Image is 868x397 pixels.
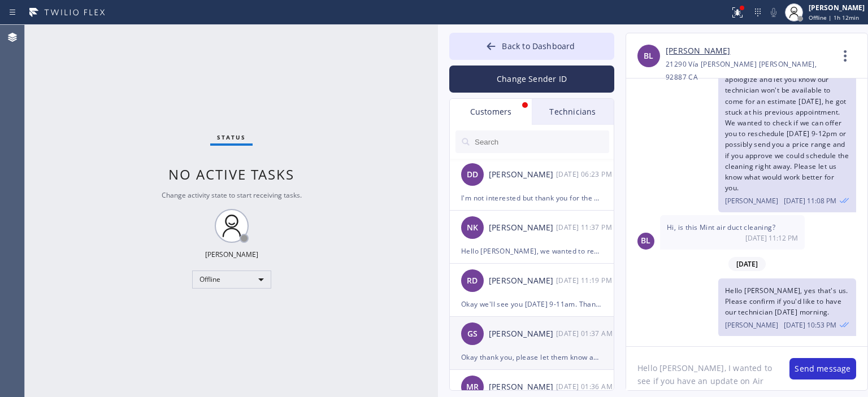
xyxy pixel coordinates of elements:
[745,233,798,243] span: [DATE] 11:12 PM
[461,298,602,311] div: Okay we'll see you [DATE] 9-11am. Thank you.
[728,257,766,271] span: [DATE]
[766,5,782,20] button: Mute
[466,381,479,394] span: MR
[667,223,775,232] span: Hi, is this Mint air duct cleaning?
[489,168,556,181] div: [PERSON_NAME]
[809,14,859,21] span: Offline | 1h 12min
[718,278,856,337] div: 08/18/2025 9:53 AM
[644,50,653,63] span: BL
[789,358,856,379] button: Send message
[461,245,602,258] div: Hello [PERSON_NAME], we wanted to reach out and see what would be the best time for you to resche...
[192,271,271,289] div: Offline
[489,328,556,341] div: [PERSON_NAME]
[168,165,294,184] span: No active tasks
[626,347,778,390] textarea: Hello [PERSON_NAME], I wanted to see if you have an update on Air Duct Cleaning proposal. Please ...
[489,221,556,234] div: [PERSON_NAME]
[162,190,302,200] span: Change activity state to start receiving tasks.
[725,320,778,330] span: [PERSON_NAME]
[532,99,614,125] div: Technicians
[467,274,478,287] span: RD
[725,286,848,317] span: Hello [PERSON_NAME], yes that's us. Please confirm if you'd like to have our technician [DATE] mo...
[666,45,730,58] a: [PERSON_NAME]
[725,64,849,193] span: Hello [PERSON_NAME], we wanted to apologize and let you know our technician won't be available to...
[467,328,478,341] span: GS
[461,351,602,364] div: Okay thank you, please let them know about August discount. Have a great weekend!
[205,250,258,259] div: [PERSON_NAME]
[449,33,614,60] button: Back to Dashboard
[556,327,615,340] div: 08/08/2025 9:37 AM
[725,196,778,206] span: [PERSON_NAME]
[660,215,805,249] div: 08/15/2025 9:12 AM
[217,133,246,141] span: Status
[556,380,615,393] div: 08/08/2025 9:36 AM
[784,320,836,330] span: [DATE] 10:53 PM
[489,381,556,394] div: [PERSON_NAME]
[666,58,832,84] div: 21290 Vía [PERSON_NAME] [PERSON_NAME], 92887 CA
[489,274,556,287] div: [PERSON_NAME]
[502,41,575,51] span: Back to Dashboard
[450,99,532,125] div: Customers
[784,196,836,206] span: [DATE] 11:08 PM
[467,221,478,234] span: NK
[641,234,650,247] span: BL
[556,274,615,287] div: 08/11/2025 9:19 AM
[461,191,602,204] div: I'm not interested but thank you for the offer
[449,66,614,93] button: Change Sender ID
[556,221,615,234] div: 08/11/2025 9:37 AM
[467,168,478,181] span: DD
[474,130,609,153] input: Search
[809,3,865,12] div: [PERSON_NAME]
[718,56,856,212] div: 08/15/2025 9:08 AM
[556,168,615,181] div: 08/14/2025 9:23 AM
